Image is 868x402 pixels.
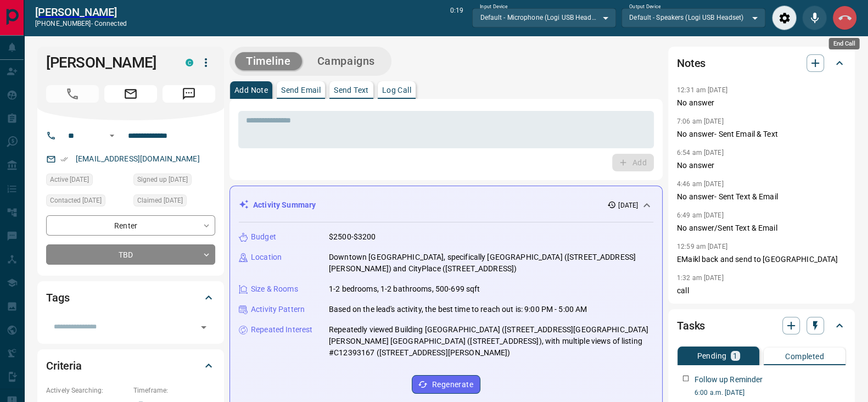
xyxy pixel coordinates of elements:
[677,211,724,219] p: 6:49 am [DATE]
[46,357,82,375] h2: Criteria
[104,85,157,103] span: Email
[412,375,480,394] button: Regenerate
[677,54,705,72] h2: Notes
[46,54,169,71] h1: [PERSON_NAME]
[76,154,200,163] a: [EMAIL_ADDRESS][DOMAIN_NAME]
[382,86,411,94] p: Log Call
[163,85,215,103] span: Message
[196,320,211,335] button: Open
[46,244,215,265] div: TBD
[677,222,846,234] p: No answer/Sent Text & Email
[618,200,638,210] p: [DATE]
[253,199,316,211] p: Activity Summary
[281,86,321,94] p: Send Email
[46,85,99,103] span: Call
[329,252,653,275] p: Downtown [GEOGRAPHIC_DATA], specifically [GEOGRAPHIC_DATA] ([STREET_ADDRESS][PERSON_NAME]) and Ci...
[334,86,369,94] p: Send Text
[133,386,215,395] p: Timeframe:
[677,317,705,334] h2: Tasks
[785,353,824,360] p: Completed
[677,118,724,125] p: 7:06 am [DATE]
[46,284,215,311] div: Tags
[46,386,128,395] p: Actively Searching:
[472,8,616,27] div: Default - Microphone (Logi USB Headset)
[251,231,276,243] p: Budget
[677,97,846,109] p: No answer
[733,352,737,360] p: 1
[677,129,846,140] p: No answer- Sent Email & Text
[46,174,128,189] div: Mon Oct 13 2025
[772,5,797,30] div: Audio Settings
[697,352,726,360] p: Pending
[329,283,480,295] p: 1-2 bedrooms, 1-2 bathrooms, 500-699 sqft
[832,5,857,30] div: End Call
[695,388,846,398] p: 6:00 a.m. [DATE]
[695,374,763,386] p: Follow up Reminder
[133,174,215,189] div: Fri Aug 22 2025
[234,86,268,94] p: Add Note
[35,5,127,19] a: [PERSON_NAME]
[251,304,305,315] p: Activity Pattern
[450,5,463,30] p: 0:19
[677,274,724,282] p: 1:32 am [DATE]
[137,195,183,206] span: Claimed [DATE]
[46,215,215,236] div: Renter
[677,191,846,203] p: No answer- Sent Text & Email
[802,5,827,30] div: Mute
[829,38,860,49] div: End Call
[629,3,660,10] label: Output Device
[60,155,68,163] svg: Email Verified
[677,149,724,157] p: 6:54 am [DATE]
[50,174,89,185] span: Active [DATE]
[621,8,765,27] div: Default - Speakers (Logi USB Headset)
[235,52,302,70] button: Timeline
[677,312,846,339] div: Tasks
[35,19,127,29] p: [PHONE_NUMBER] -
[677,160,846,171] p: No answer
[186,59,193,66] div: condos.ca
[480,3,508,10] label: Input Device
[133,194,215,210] div: Tue Aug 26 2025
[329,304,587,315] p: Based on the lead's activity, the best time to reach out is: 9:00 PM - 5:00 AM
[46,289,69,306] h2: Tags
[251,324,312,336] p: Repeated Interest
[46,194,128,210] div: Tue Oct 14 2025
[677,86,727,94] p: 12:31 am [DATE]
[306,52,386,70] button: Campaigns
[251,283,298,295] p: Size & Rooms
[677,285,846,297] p: call
[105,129,119,142] button: Open
[239,195,653,215] div: Activity Summary[DATE]
[677,50,846,76] div: Notes
[329,231,376,243] p: $2500-$3200
[251,252,282,263] p: Location
[46,353,215,379] div: Criteria
[677,243,727,250] p: 12:59 am [DATE]
[677,180,724,188] p: 4:46 am [DATE]
[50,195,102,206] span: Contacted [DATE]
[137,174,188,185] span: Signed up [DATE]
[94,20,127,27] span: connected
[329,324,653,359] p: Repeatedly viewed Building [GEOGRAPHIC_DATA] ([STREET_ADDRESS][GEOGRAPHIC_DATA][PERSON_NAME] [GEO...
[677,254,846,265] p: EMaikl back and send to [GEOGRAPHIC_DATA]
